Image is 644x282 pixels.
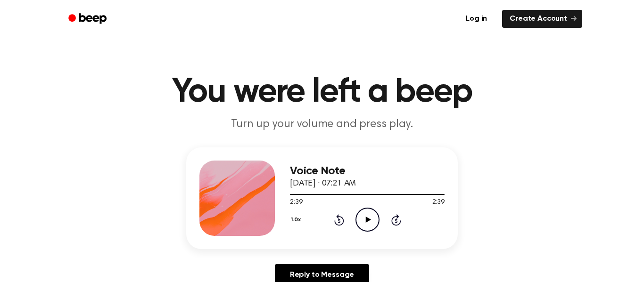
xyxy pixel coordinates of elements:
h3: Voice Note [290,165,445,177]
button: 1.0x [290,212,304,228]
a: Beep [62,10,115,28]
a: Log in [456,8,496,30]
span: [DATE] · 07:21 AM [290,179,356,188]
span: 2:39 [290,198,302,208]
span: 2:39 [432,198,445,208]
a: Create Account [502,10,582,28]
h1: You were left a beep [81,75,563,109]
p: Turn up your volume and press play. [141,117,503,132]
